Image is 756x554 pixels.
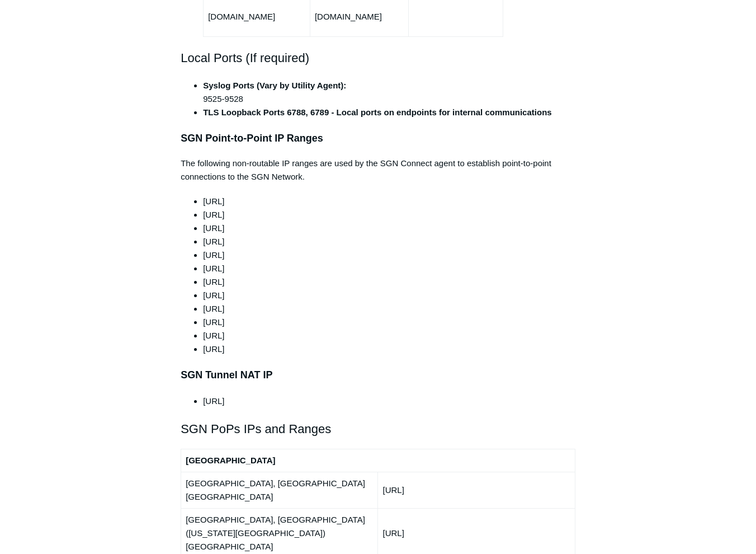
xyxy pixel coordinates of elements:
h3: SGN Tunnel NAT IP [181,367,575,383]
li: [URL] [203,342,575,356]
td: [GEOGRAPHIC_DATA], [GEOGRAPHIC_DATA] [GEOGRAPHIC_DATA] [181,472,378,508]
li: [URL] [203,208,575,222]
h2: SGN PoPs IPs and Ranges [181,419,575,439]
span: [URL] [203,331,224,340]
p: [DOMAIN_NAME] [208,10,305,24]
strong: TLS Loopback Ports 6788, 6789 - Local ports on endpoints for internal communications [203,107,551,117]
li: [URL] [203,248,575,262]
h3: SGN Point-to-Point IP Ranges [181,130,575,147]
li: [URL] [203,262,575,275]
li: [URL] [203,395,575,408]
strong: Syslog Ports (Vary by Utility Agent): [203,81,346,90]
h2: Local Ports (If required) [181,48,575,68]
li: 9525-9528 [203,79,575,106]
span: [URL] [203,196,224,206]
span: [URL] [203,290,224,300]
li: [URL] [203,235,575,248]
p: [DOMAIN_NAME] [315,10,404,24]
p: The following non-routable IP ranges are used by the SGN Connect agent to establish point-to-poin... [181,157,575,184]
span: [URL] [203,304,224,313]
li: [URL] [203,222,575,235]
span: [URL] [203,317,224,327]
td: [URL] [378,472,575,508]
span: [URL] [203,277,224,287]
strong: [GEOGRAPHIC_DATA] [186,456,275,465]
